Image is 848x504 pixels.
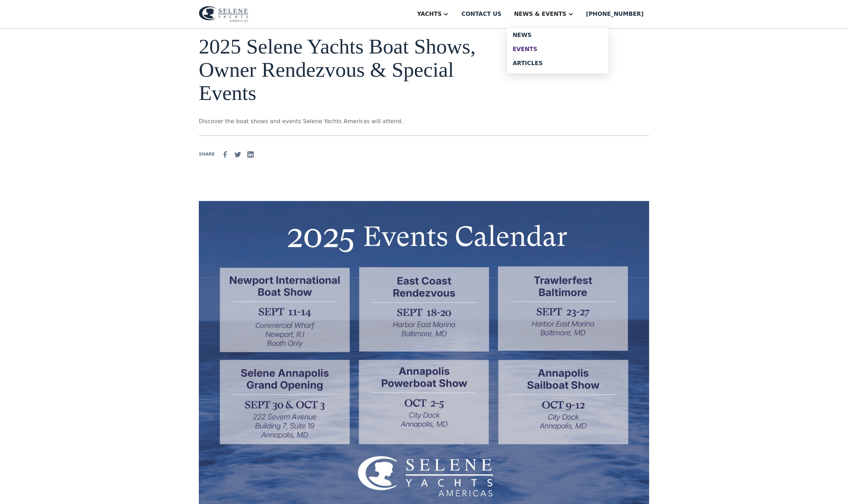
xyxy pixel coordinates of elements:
img: facebook [221,150,229,159]
img: Linkedin [246,150,255,159]
div: News & EVENTS [514,10,567,18]
h1: 2025 Selene Yachts Boat Shows, Owner Rendezvous & Special Events [199,35,492,105]
nav: News & EVENTS [507,28,608,73]
img: Twitter [234,150,242,159]
div: Articles [513,61,603,66]
div: [PHONE_NUMBER] [586,10,644,18]
div: Yachts [417,10,442,18]
div: Events [513,46,603,52]
a: Articles [507,56,608,70]
div: SHARE [199,151,215,157]
div: News [513,32,603,38]
img: logo [199,6,248,22]
div: Contact us [461,10,501,18]
a: Events [507,42,608,56]
a: News [507,28,608,42]
p: Discover the boat shows and events Selene Yachts Americas will attend. [199,117,492,126]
